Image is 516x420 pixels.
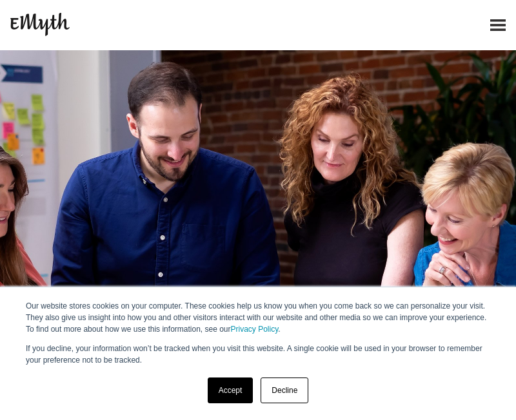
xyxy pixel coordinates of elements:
[261,377,308,403] a: Decline
[231,325,279,334] a: Privacy Policy
[208,377,253,403] a: Accept
[10,13,70,35] img: EMyth
[26,300,490,335] p: Our website stores cookies on your computer. These cookies help us know you when you come back so...
[451,358,516,420] iframe: Chat Widget
[26,343,490,366] p: If you decline, your information won’t be tracked when you visit this website. A single cookie wi...
[490,19,506,31] img: Open Menu
[339,11,475,39] iframe: Embedded CTA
